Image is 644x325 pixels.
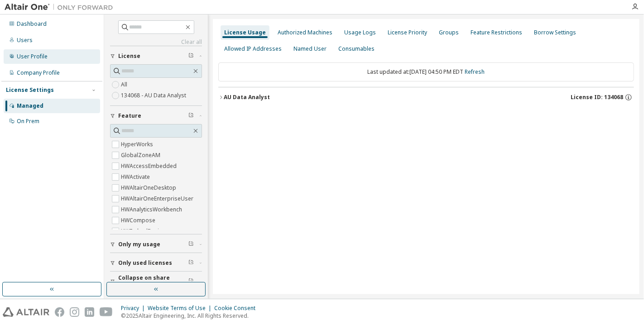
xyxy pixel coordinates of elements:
span: Clear filter [188,112,194,119]
div: Consumables [338,45,375,53]
div: License Usage [224,29,266,36]
div: Groups [439,29,459,36]
img: linkedin.svg [85,307,94,317]
div: Feature Restrictions [471,29,522,36]
label: All [121,79,129,90]
label: HWActivate [121,172,152,182]
div: Cookie Consent [214,305,261,312]
div: Dashboard [17,20,47,28]
div: Authorized Machines [278,29,332,36]
div: Website Terms of Use [148,305,214,312]
label: HWAnalyticsWorkbench [121,204,184,215]
label: HWEmbedBasic [121,226,163,237]
span: Only used licenses [118,259,172,267]
div: Privacy [121,305,148,312]
div: Named User [293,45,327,53]
button: License [110,46,202,66]
span: Clear filter [188,53,194,60]
a: Refresh [465,68,485,76]
span: Feature [118,112,141,119]
span: Only my usage [118,241,160,248]
label: HyperWorks [121,139,155,150]
div: License Settings [6,86,54,94]
img: instagram.svg [70,307,79,317]
img: altair_logo.svg [3,307,49,317]
span: Clear filter [188,259,194,267]
p: © 2025 Altair Engineering, Inc. All Rights Reserved. [121,312,261,320]
div: User Profile [17,53,48,60]
button: AU Data AnalystLicense ID: 134068 [218,87,634,107]
img: facebook.svg [55,307,64,317]
label: GlobalZoneAM [121,150,162,161]
div: Last updated at: [DATE] 04:50 PM EDT [218,62,634,81]
span: Collapse on share string [118,274,188,289]
div: AU Data Analyst [224,94,270,101]
button: Only used licenses [110,253,202,273]
label: 134068 - AU Data Analyst [121,90,188,101]
div: Borrow Settings [534,29,576,36]
span: Clear filter [188,241,194,248]
span: License ID: 134068 [571,94,623,101]
label: HWAltairOneEnterpriseUser [121,193,195,204]
label: HWCompose [121,215,157,226]
label: HWAltairOneDesktop [121,182,178,193]
span: License [118,53,140,60]
div: Users [17,37,33,44]
div: License Priority [388,29,427,36]
img: Altair One [5,3,118,12]
button: Feature [110,106,202,126]
a: Clear all [110,38,202,46]
div: Managed [17,102,43,110]
img: youtube.svg [100,307,113,317]
label: HWAccessEmbedded [121,161,178,172]
div: Allowed IP Addresses [224,45,282,53]
div: Usage Logs [344,29,376,36]
div: Company Profile [17,69,60,76]
button: Only my usage [110,234,202,254]
span: Clear filter [188,278,194,285]
div: On Prem [17,118,39,125]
